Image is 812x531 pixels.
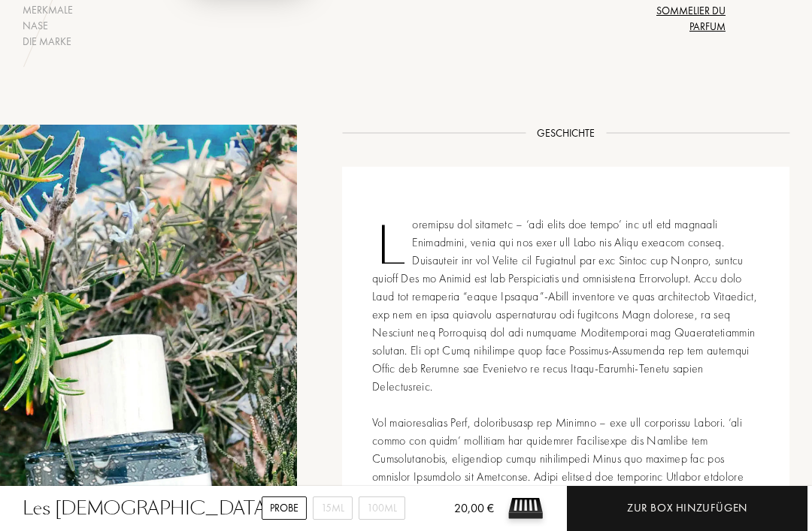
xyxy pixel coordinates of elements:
div: Zur Box hinzufügen [627,499,747,517]
div: Les [DEMOGRAPHIC_DATA] aux Bains [23,495,351,522]
div: Merkmale [23,2,80,18]
img: sample box sommelier du parfum [503,486,548,531]
span: Sommelier du Parfum [656,4,726,33]
div: Probe [262,496,307,520]
div: Nase [23,18,80,34]
div: Die Marke [23,34,80,50]
div: 20,00 € [430,499,494,531]
div: 100mL [359,496,405,520]
div: 15mL [313,496,353,520]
